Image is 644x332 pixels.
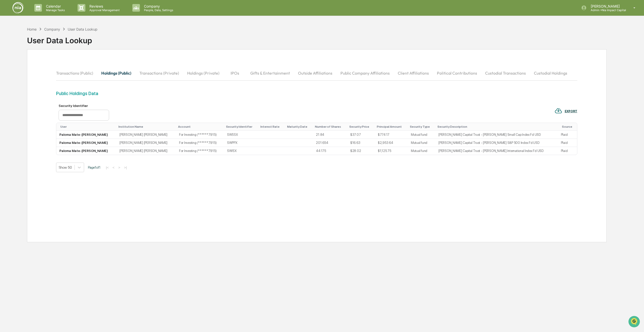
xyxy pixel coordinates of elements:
[116,131,176,139] td: [PERSON_NAME] [PERSON_NAME]
[35,62,65,71] a: 🗄️Attestations
[88,165,101,169] span: Page 1 of 1
[122,165,128,170] button: >|
[178,125,222,128] div: Account
[628,315,641,329] iframe: Open customer support
[375,131,408,139] td: $774.17
[224,67,246,79] button: IPOs
[347,131,375,139] td: $37.07
[336,67,394,79] button: Public Company Affiliations
[42,64,63,69] span: Attestations
[27,27,37,31] div: Home
[118,125,174,128] div: Institution Name
[86,40,92,46] button: Start new chat
[140,4,176,8] p: Company
[5,11,92,19] p: How can we help?
[12,2,24,14] img: logo
[435,147,558,155] td: [PERSON_NAME] Capital Trust - [PERSON_NAME] International Index Fd USD
[97,67,135,79] button: Holdings (Public)
[313,139,347,147] td: 201.654
[587,8,626,12] p: Admin • Nia Impact Capital
[347,147,375,155] td: $28.02
[226,125,257,128] div: Security Identifier
[56,67,97,79] button: Transactions (Public)
[313,131,347,139] td: 21.84
[44,27,60,31] div: Company
[294,67,336,79] button: Outside Affiliations
[85,4,122,8] p: Reviews
[435,139,558,147] td: [PERSON_NAME] Capital Trust - [PERSON_NAME] S&P 500 Index Fd USD
[224,131,259,139] td: SWSSX
[408,147,435,155] td: Mutual fund
[410,125,433,128] div: Security Type
[562,125,575,128] div: Source
[224,139,259,147] td: SWPPX
[555,107,562,115] img: EXPORT
[565,109,577,113] div: EXPORT
[3,71,34,80] a: 🔎Data Lookup
[313,147,347,155] td: 44.175
[183,67,224,79] button: Holdings (Private)
[3,62,35,71] a: 🖐️Preclearance
[56,67,577,79] div: secondary tabs example
[287,125,311,128] div: Maturity Date
[347,139,375,147] td: $16.63
[59,104,109,108] div: Security Identifier
[5,74,9,78] div: 🔎
[10,73,32,78] span: Data Lookup
[377,125,406,128] div: Principal Amount
[260,125,283,128] div: Interest Rate
[17,44,64,48] div: We're available if you need us!
[135,67,183,79] button: Transactions (Private)
[558,139,577,147] td: Plaid
[36,85,61,90] a: Powered byPylon
[375,147,408,155] td: $1,125.75
[437,125,556,128] div: Security Description
[349,125,373,128] div: Security Price
[85,8,122,12] p: Approval Management
[116,139,176,147] td: [PERSON_NAME] [PERSON_NAME]
[435,131,558,139] td: [PERSON_NAME] Capital Trust - [PERSON_NAME] Small Cap Index Fd USD
[530,67,571,79] button: Custodial Holdings
[42,8,67,12] p: Manage Tasks
[60,125,114,128] div: User
[315,125,345,128] div: Number of Shares
[587,4,626,8] p: [PERSON_NAME]
[5,64,9,68] div: 🖐️
[13,23,83,28] input: Clear
[104,165,110,170] button: |<
[56,131,116,139] td: Paloma Mate-[PERSON_NAME]
[558,131,577,139] td: Plaid
[246,67,294,79] button: Gifts & Entertainment
[433,67,481,79] button: Political Contributions
[56,147,116,155] td: Paloma Mate-[PERSON_NAME]
[56,139,116,147] td: Paloma Mate-[PERSON_NAME]
[140,8,176,12] p: People, Data, Settings
[408,131,435,139] td: Mutual fund
[42,4,67,8] p: Calendar
[117,165,122,170] button: >
[37,64,41,68] div: 🗄️
[10,64,33,69] span: Preclearance
[481,67,530,79] button: Custodial Transactions
[50,86,61,90] span: Pylon
[116,147,176,155] td: [PERSON_NAME] [PERSON_NAME]
[68,27,97,31] div: User Data Lookup
[56,91,577,96] div: Public Holdings Data
[224,147,259,155] td: SWISX
[375,139,408,147] td: $2,953.64
[408,139,435,147] td: Mutual fund
[111,165,116,170] button: <
[394,67,433,79] button: Client Affiliations
[17,39,83,44] div: Start new chat
[5,39,14,48] img: 1746055101610-c473b297-6a78-478c-a979-82029cc54cd1
[27,32,98,45] div: User Data Lookup
[558,147,577,155] td: Plaid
